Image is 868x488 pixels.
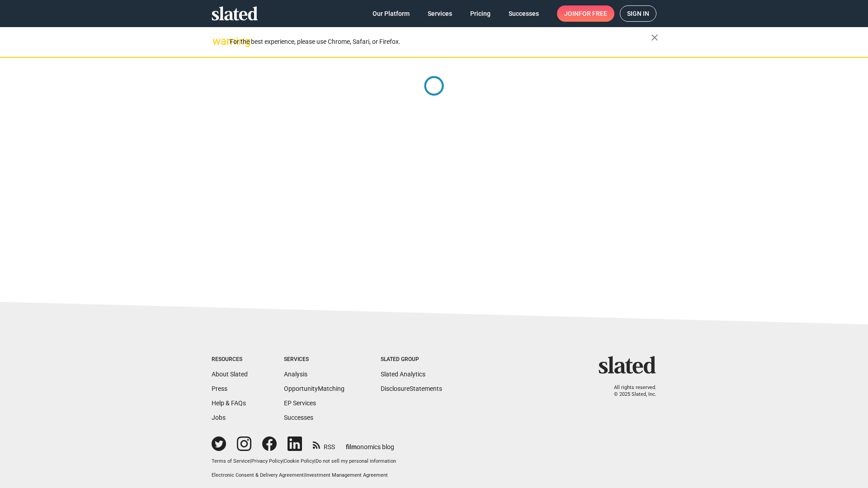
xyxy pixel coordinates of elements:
[284,356,344,363] div: Services
[284,385,344,392] a: OpportunityMatching
[557,5,614,22] a: Joinfor free
[212,356,248,363] div: Resources
[381,385,442,392] a: DisclosureStatements
[212,414,226,421] a: Jobs
[304,472,305,478] span: |
[284,414,313,421] a: Successes
[283,458,284,464] span: |
[212,36,223,47] mat-icon: warning
[284,458,314,464] a: Cookie Policy
[313,437,335,451] a: RSS
[604,385,656,398] p: All rights reserved. © 2025 Slated, Inc.
[365,5,417,22] a: Our Platform
[346,443,357,450] span: film
[250,458,251,464] span: |
[346,436,394,451] a: filmonomics blog
[463,5,498,22] a: Pricing
[305,472,388,478] a: Investment Management Agreement
[627,6,649,21] span: Sign in
[230,36,651,48] div: For the best experience, please use Chrome, Safari, or Firefox.
[620,5,656,22] a: Sign in
[579,5,607,22] span: for free
[212,458,250,464] a: Terms of Service
[373,5,410,22] span: Our Platform
[470,5,491,22] span: Pricing
[649,32,660,43] mat-icon: close
[420,5,459,22] a: Services
[381,371,425,378] a: Slated Analytics
[212,399,246,407] a: Help & FAQs
[251,458,283,464] a: Privacy Policy
[314,458,316,464] span: |
[381,356,442,363] div: Slated Group
[284,371,307,378] a: Analysis
[212,385,227,392] a: Press
[509,5,539,22] span: Successes
[212,472,304,478] a: Electronic Consent & Delivery Agreement
[284,399,316,407] a: EP Services
[428,5,452,22] span: Services
[212,371,248,378] a: About Slated
[564,5,607,22] span: Join
[316,458,396,465] button: Do not sell my personal information
[501,5,546,22] a: Successes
